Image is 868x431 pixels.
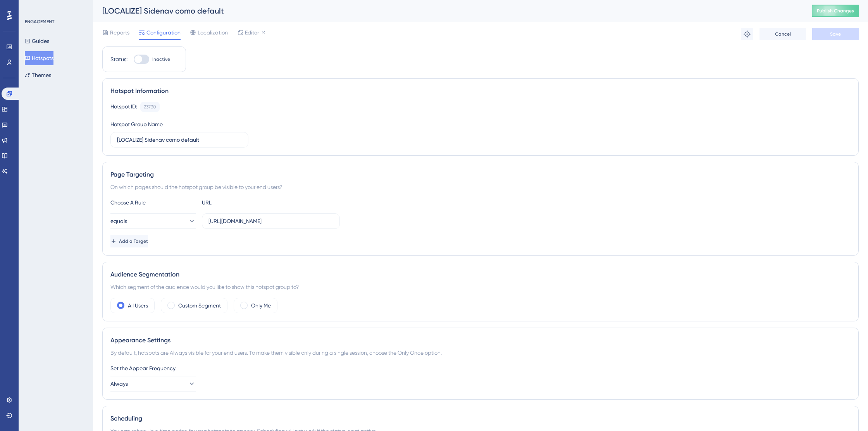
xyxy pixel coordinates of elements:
button: Cancel [759,28,806,40]
div: By default, hotspots are Always visible for your end users. To make them visible only during a si... [110,348,851,357]
input: Type your Hotspot Group Name here [117,136,242,144]
label: Custom Segment [178,301,221,310]
button: equals [110,213,196,229]
div: Which segment of the audience would you like to show this hotspot group to? [110,282,851,292]
div: [LOCALIZE] Sidenav como default [102,5,793,16]
div: 23730 [144,104,156,110]
button: Publish Changes [812,5,859,17]
div: Page Targeting [110,170,851,179]
span: Add a Target [119,238,148,244]
div: Audience Segmentation [110,270,851,279]
span: equals [110,216,127,226]
label: Only Me [251,301,271,310]
span: Always [110,379,128,388]
div: Scheduling [110,414,851,423]
button: Always [110,376,196,392]
input: yourwebsite.com/path [208,217,333,225]
button: Themes [25,68,51,82]
label: All Users [128,301,148,310]
div: Hotspot Group Name [110,120,163,129]
span: Cancel [775,31,791,37]
span: Localization [198,28,228,37]
span: Publish Changes [817,8,854,14]
div: Appearance Settings [110,336,851,345]
div: Set the Appear Frequency [110,364,851,373]
div: ENGAGEMENT [25,19,54,25]
button: Hotspots [25,51,53,65]
div: Hotspot Information [110,86,851,96]
span: Editor [245,28,259,37]
span: Inactive [152,56,170,62]
div: Hotspot ID: [110,102,137,112]
button: Guides [25,34,49,48]
button: Save [812,28,859,40]
div: URL [202,198,287,207]
div: Status: [110,55,127,64]
span: Save [830,31,841,37]
div: Choose A Rule [110,198,196,207]
button: Add a Target [110,235,148,247]
span: Configuration [146,28,181,37]
div: On which pages should the hotspot group be visible to your end users? [110,182,851,192]
span: Reports [110,28,129,37]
